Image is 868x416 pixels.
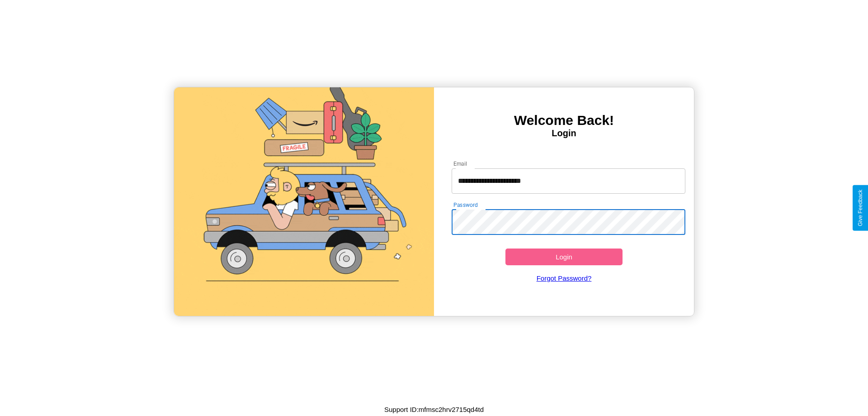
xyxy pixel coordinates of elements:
[434,113,694,128] h3: Welcome Back!
[174,87,434,316] img: gif
[857,190,863,226] div: Give Feedback
[434,128,694,139] h4: Login
[384,403,484,416] p: Support ID: mfmsc2hrv2715qd4td
[453,201,477,209] label: Password
[505,249,623,265] button: Login
[447,265,681,291] a: Forgot Password?
[453,160,467,167] label: Email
